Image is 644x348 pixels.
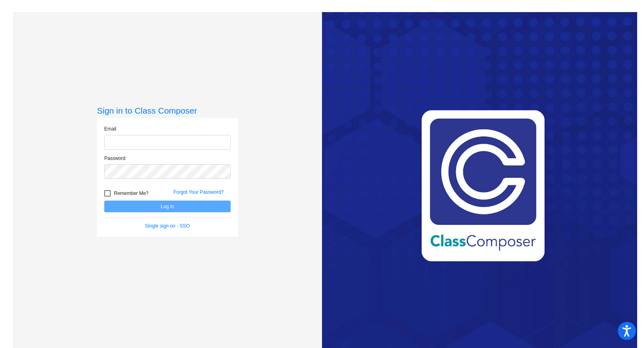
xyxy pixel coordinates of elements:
a: Forgot Your Password? [173,189,224,195]
span: Remember Me? [114,188,149,198]
label: Email [104,125,116,133]
a: Single sign on - SSO [145,223,190,229]
label: Password [104,155,126,162]
h3: Sign in to Class Composer [97,106,238,116]
button: Log In [104,201,231,212]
